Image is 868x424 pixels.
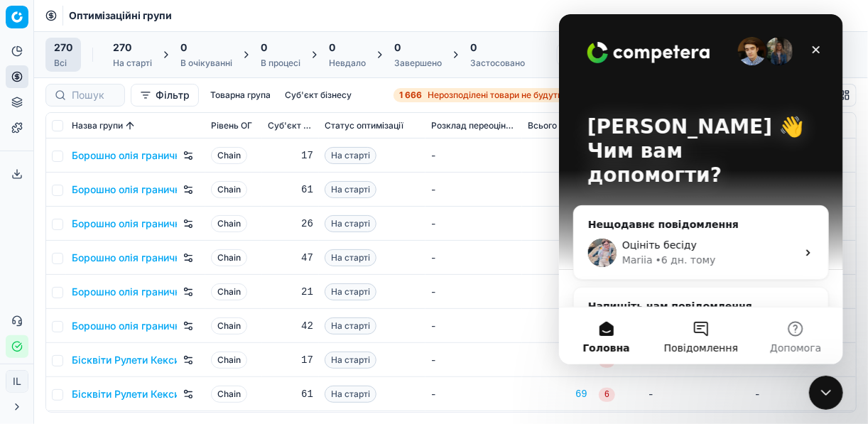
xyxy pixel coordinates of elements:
[528,251,587,265] a: 33
[211,120,252,131] span: Рівень OГ
[211,317,247,335] span: Chain
[470,40,477,55] span: 0
[211,283,247,300] span: Chain
[205,87,276,104] button: Товарна група
[394,88,644,102] a: 1 666Нерозподілені товари не будуть переоцінюватись
[599,388,615,402] span: 6
[325,147,376,164] span: На старті
[528,120,587,131] span: Всього товарів
[54,40,72,55] span: 270
[268,217,313,231] div: 26
[425,377,522,411] td: -
[325,317,376,335] span: На старті
[557,43,744,66] button: Почати планування переоцінки
[749,377,856,411] td: -
[268,183,313,197] div: 61
[123,119,137,133] button: Sorted by Назва групи ascending
[428,89,638,101] span: Нерозподілені товари не будуть переоцінюватись
[268,319,313,333] div: 42
[425,173,522,207] td: -
[425,241,522,275] td: -
[6,370,28,393] button: IL
[268,285,313,299] div: 21
[399,89,422,101] strong: 1 666
[528,319,587,333] a: 34
[528,387,587,401] a: 69
[72,88,116,102] input: Пошук
[72,353,177,367] a: Бісквіти Рулети Кекси, Кластер 1
[268,120,313,131] span: Суб'єкт бізнесу
[809,376,843,410] iframe: Intercom live chat
[261,58,300,69] div: В процесі
[329,58,366,69] div: Невдало
[329,40,335,55] span: 0
[425,343,522,377] td: -
[325,120,403,131] span: Статус оптимізації
[394,58,442,69] div: Завершено
[528,353,587,367] a: 65
[325,352,376,369] span: На старті
[425,138,522,173] td: -
[325,386,376,403] span: На старті
[261,40,267,55] span: 0
[528,217,587,231] a: 33
[528,183,587,197] a: 34
[325,283,376,300] span: На старті
[559,14,843,364] iframe: Intercom live chat
[268,251,313,265] div: 47
[180,58,232,69] div: В очікуванні
[69,9,172,23] span: Оптимізаційні групи
[528,148,587,163] a: 33
[72,319,177,333] a: Борошно олія гранична націнка, Кластер 6
[211,215,247,232] span: Chain
[528,285,587,299] a: 34
[113,40,131,55] span: 270
[180,40,187,55] span: 0
[72,120,123,131] span: Назва групи
[268,387,313,401] div: 61
[54,58,72,69] div: Всі
[72,251,177,265] a: Борошно олія гранична націнка, Кластер 4
[425,207,522,241] td: -
[72,285,177,299] a: Борошно олія гранична націнка, Кластер 5
[6,371,28,392] span: IL
[325,249,376,266] span: На старті
[72,217,177,231] a: Борошно олія гранична націнка, Кластер 3
[394,40,401,55] span: 0
[72,183,177,197] a: Борошно олія гранична націнка, Кластер 2
[211,181,247,198] span: Chain
[279,87,357,104] button: Суб'єкт бізнесу
[69,9,172,23] nav: breadcrumb
[643,377,749,411] td: -
[211,386,247,403] span: Chain
[268,353,313,367] div: 17
[113,58,152,69] div: На старті
[211,352,247,369] span: Chain
[211,147,247,164] span: Chain
[425,275,522,309] td: -
[131,84,199,107] button: Фільтр
[211,249,247,266] span: Chain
